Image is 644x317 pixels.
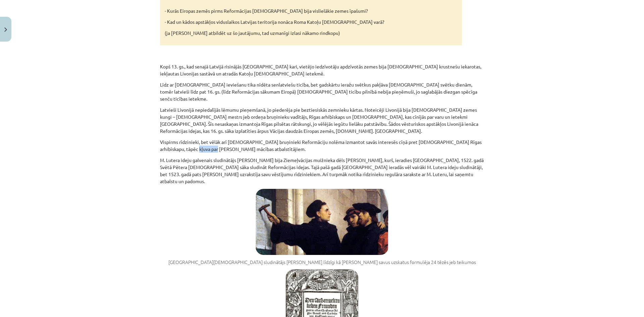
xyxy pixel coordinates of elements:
p: M. Lutera ideju galvenais sludinātājs [PERSON_NAME] bija Ziemeļvācijas muižnieka dēls [PERSON_NAM... [160,157,484,185]
img: icon-close-lesson-0947bae3869378f0d4975bcd49f059093ad1ed9edebbc8119c70593378902aed.svg [4,28,7,32]
p: - Kad un kādos apstākļos viduslaikos Latvijas teritorija nonāca Roma Katoļu [DEMOGRAPHIC_DATA] varā? [165,18,457,25]
p: (ja [PERSON_NAME] atbildēt uz šo jautājumu, tad uzmanīgi izlasi nākamo rindkopu) [165,30,457,37]
p: Līdz ar [DEMOGRAPHIC_DATA] ieviešanu tika nīdēta senlatviešu ticība, bet gadskārtu ieražu svētkus... [160,81,484,102]
p: Latvieši Livonijā nepiedalījās lēmumu pieņemšanā, jo piederēja pie beztiesiskās zemnieku kārtas. ... [160,106,484,135]
p: - Kurās Eiropas zemēs pirms Reformācijas [DEMOGRAPHIC_DATA] bija vislielākie zemes īpašumi? [165,7,457,14]
p: Kopš 13. gs., kad senajā Latvijā risinājās [GEOGRAPHIC_DATA] kari, vietējo iedzīvotāju apdzīvotās... [160,63,484,77]
p: Vispirms rīdzinieki, bet vēlāk arī [DEMOGRAPHIC_DATA] bruņinieki Reformāciju nolēma izmantot savā... [160,139,484,153]
figcaption: [GEOGRAPHIC_DATA][DEMOGRAPHIC_DATA] sludinātājs [PERSON_NAME] līdzīgi kā [PERSON_NAME] savus uzsk... [160,259,484,266]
